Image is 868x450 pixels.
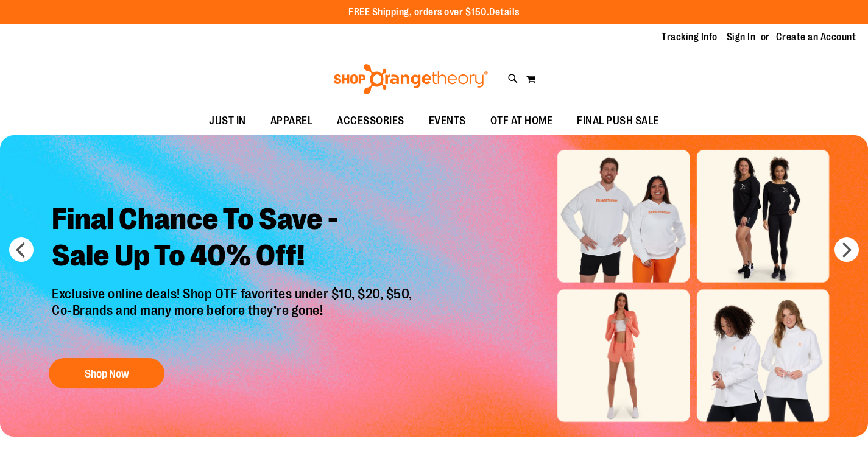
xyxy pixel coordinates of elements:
a: FINAL PUSH SALE [565,107,671,135]
span: JUST IN [209,107,246,135]
img: Shop Orangetheory [332,64,490,94]
span: EVENTS [429,107,466,135]
a: APPAREL [258,107,325,135]
span: APPAREL [270,107,313,135]
span: OTF AT HOME [490,107,553,135]
a: EVENTS [417,107,478,135]
p: Exclusive online deals! Shop OTF favorites under $10, $20, $50, Co-Brands and many more before th... [43,286,425,346]
a: Final Chance To Save -Sale Up To 40% Off! Exclusive online deals! Shop OTF favorites under $10, $... [43,192,425,395]
a: ACCESSORIES [325,107,417,135]
h2: Final Chance To Save - Sale Up To 40% Off! [43,192,425,286]
button: prev [9,237,34,262]
button: next [834,237,859,262]
a: Details [489,7,520,18]
button: Shop Now [49,358,164,388]
p: FREE Shipping, orders over $150. [348,5,520,19]
a: Tracking Info [662,30,718,44]
a: Sign In [727,30,756,44]
a: OTF AT HOME [478,107,565,135]
a: Create an Account [776,30,856,44]
span: ACCESSORIES [337,107,404,135]
span: FINAL PUSH SALE [577,107,659,135]
a: JUST IN [197,107,258,135]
